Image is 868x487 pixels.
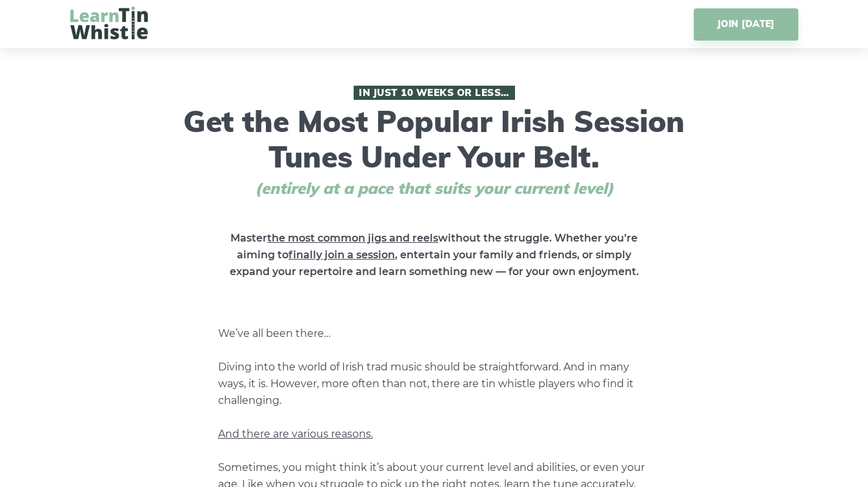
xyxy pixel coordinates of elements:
h1: Get the Most Popular Irish Session Tunes Under Your Belt. [179,86,689,198]
span: And there are various reasons. [218,428,373,440]
span: the most common jigs and reels [267,232,438,244]
strong: Master without the struggle. Whether you’re aiming to , entertain your family and friends, or sim... [230,232,639,278]
span: finally join a session [288,249,395,261]
a: JOIN [DATE] [694,8,798,41]
img: LearnTinWhistle.com [70,6,148,39]
span: In Just 10 Weeks or Less… [354,86,515,100]
span: (entirely at a pace that suits your current level) [231,179,638,198]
